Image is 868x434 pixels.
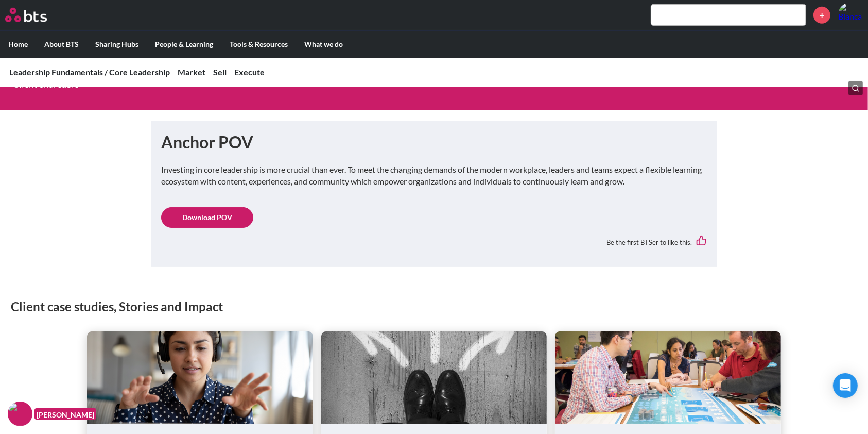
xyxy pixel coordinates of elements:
[36,31,87,58] label: About BTS
[9,67,170,77] a: Leadership Fundamentals / Core Leadership
[234,67,265,77] a: Execute
[213,67,227,77] a: Sell
[838,3,863,27] img: Bianca Cowan
[34,408,96,420] figcaption: [PERSON_NAME]
[838,3,863,27] a: Profile
[161,207,253,228] a: Download POV
[178,67,205,77] a: Market
[5,8,47,22] img: BTS Logo
[296,31,351,58] label: What we do
[5,8,66,22] a: Go home
[161,228,707,256] div: Be the first BTSer to like this.
[8,402,32,426] img: F
[813,7,830,24] a: +
[161,131,707,154] h1: Anchor POV
[161,164,707,187] p: Investing in core leadership is more crucial than ever. To meet the changing demands of the moder...
[221,31,296,58] label: Tools & Resources
[87,31,147,58] label: Sharing Hubs
[833,373,858,398] div: Open Intercom Messenger
[13,80,484,89] p: Client Shareable
[147,31,221,58] label: People & Learning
